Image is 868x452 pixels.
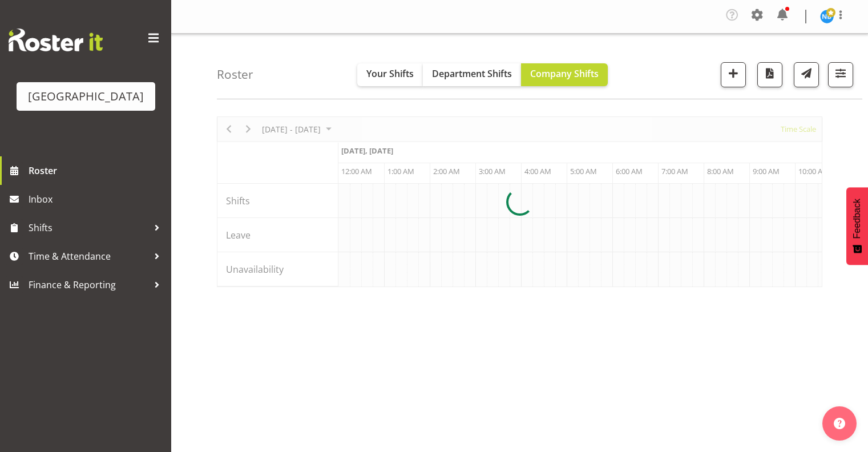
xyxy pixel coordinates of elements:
[820,10,834,23] img: nicoel-boschman11219.jpg
[794,62,819,87] button: Send a list of all shifts for the selected filtered period to all rostered employees.
[828,62,853,87] button: Filter Shifts
[9,29,103,51] img: Rosterit website logo
[29,219,148,236] span: Shifts
[423,63,521,86] button: Department Shifts
[366,67,414,80] span: Your Shifts
[357,63,423,86] button: Your Shifts
[852,199,862,239] span: Feedback
[521,63,608,86] button: Company Shifts
[530,67,599,80] span: Company Shifts
[432,67,512,80] span: Department Shifts
[834,418,845,429] img: help-xxl-2.png
[29,276,148,293] span: Finance & Reporting
[846,187,868,265] button: Feedback - Show survey
[29,162,165,179] span: Roster
[757,62,782,87] button: Download a PDF of the roster according to the set date range.
[217,68,253,81] h4: Roster
[28,88,144,105] div: [GEOGRAPHIC_DATA]
[29,191,165,208] span: Inbox
[29,248,148,265] span: Time & Attendance
[721,62,746,87] button: Add a new shift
